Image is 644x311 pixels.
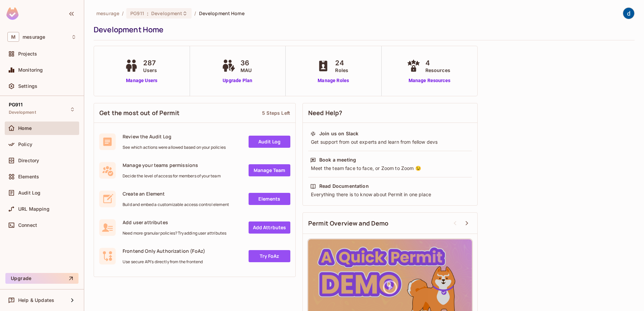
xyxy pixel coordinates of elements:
[315,77,352,84] a: Manage Roles
[96,10,119,16] span: the active workspace
[249,250,290,262] a: Try FoAz
[249,221,290,234] a: Add Attrbutes
[123,145,226,150] span: See which actions were allowed based on your policies
[240,67,252,74] span: MAU
[18,67,43,73] span: Monitoring
[123,133,226,140] span: Review the Audit Log
[319,157,356,163] div: Book a meeting
[123,219,226,226] span: Add user attributes
[308,219,389,228] span: Permit Overview and Demo
[6,7,19,20] img: SReyMgAAAABJRU5ErkJggg==
[18,142,32,147] span: Policy
[220,77,255,84] a: Upgrade Plan
[123,202,229,207] span: Build and embed a customizable access control element
[262,110,290,116] div: 5 Steps Left
[319,130,358,137] div: Join us on Slack
[151,10,182,16] span: Development
[308,109,343,117] span: Need Help?
[123,191,229,197] span: Create an Element
[425,58,450,68] span: 4
[143,58,157,68] span: 287
[240,58,252,68] span: 36
[194,10,196,16] li: /
[123,162,221,168] span: Manage your teams permissions
[18,51,37,57] span: Projects
[310,191,470,198] div: Everything there is to know about Permit in one place
[310,139,470,145] div: Get support from out experts and learn from fellow devs
[123,231,226,236] span: Need more granular policies? Try adding user attributes
[18,158,39,163] span: Directory
[249,193,290,205] a: Elements
[143,67,157,74] span: Users
[18,174,39,179] span: Elements
[99,109,180,117] span: Get the most out of Permit
[18,298,54,303] span: Help & Updates
[18,222,37,228] span: Connect
[123,259,205,265] span: Use secure API's directly from the frontend
[18,83,37,89] span: Settings
[249,164,290,176] a: Manage Team
[335,67,348,74] span: Roles
[123,77,160,84] a: Manage Users
[147,11,149,16] span: :
[123,248,205,254] span: Frontend Only Authorization (FoAz)
[18,190,40,196] span: Audit Log
[9,102,23,107] span: PG911
[319,183,369,189] div: Read Documentation
[310,165,470,172] div: Meet the team face to face, or Zoom to Zoom 😉
[122,10,124,16] li: /
[405,77,454,84] a: Manage Resources
[335,58,348,68] span: 24
[623,8,634,19] img: dev 911gcl
[425,67,450,74] span: Resources
[7,32,19,42] span: M
[18,126,32,131] span: Home
[199,10,245,16] span: Development Home
[130,10,144,16] span: PG911
[123,173,221,179] span: Decide the level of access for members of your team
[18,206,50,212] span: URL Mapping
[5,273,78,284] button: Upgrade
[23,34,45,40] span: Workspace: mesurage
[94,25,631,35] div: Development Home
[9,110,36,115] span: Development
[249,136,290,148] a: Audit Log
